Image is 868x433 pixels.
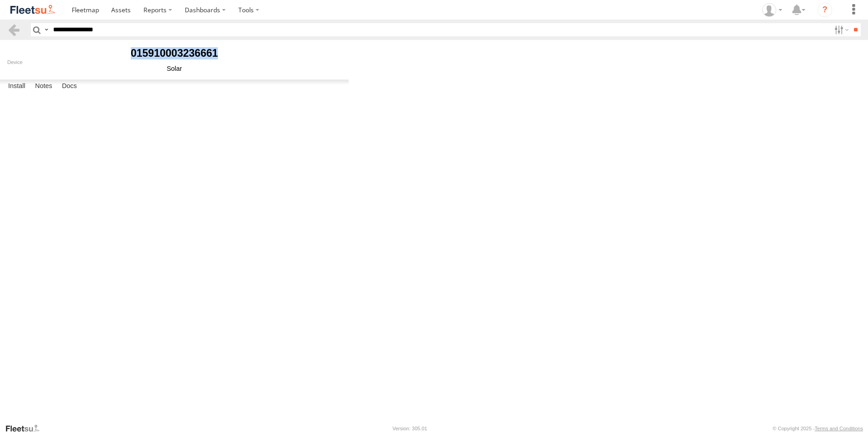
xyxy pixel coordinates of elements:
[30,80,57,93] label: Notes
[7,59,341,65] div: Device
[57,80,81,93] label: Docs
[131,47,218,59] b: 015910003236661
[7,23,20,36] a: Back to previous Page
[831,23,850,36] label: Search Filter Options
[815,426,863,431] a: Terms and Conditions
[818,3,832,17] i: ?
[9,4,56,16] img: fleetsu-logo-horizontal.svg
[5,424,47,433] a: Visit our Website
[393,426,427,431] div: Version: 305.01
[773,426,863,431] div: © Copyright 2025 -
[43,23,50,36] label: Search Query
[4,80,30,93] label: Install
[7,65,341,72] div: Solar
[759,3,785,17] div: Taylor Hager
